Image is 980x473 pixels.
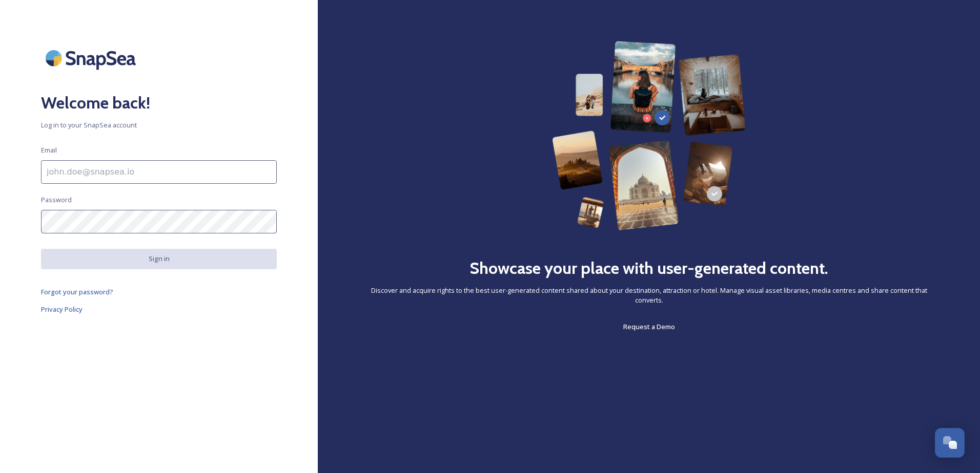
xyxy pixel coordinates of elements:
[41,41,144,75] img: SnapSea Logo
[41,286,277,298] a: Forgot your password?
[552,41,745,230] img: 63b42ca75bacad526042e722_Group%20154-p-800.png
[41,91,277,115] h2: Welcome back!
[41,303,277,315] a: Privacy Policy
[359,286,939,305] span: Discover and acquire rights to the best user-generated content shared about your destination, att...
[41,145,57,155] span: Email
[41,249,277,269] button: Sign in
[41,195,72,205] span: Password
[41,287,113,296] span: Forgot your password?
[623,322,675,331] span: Request a Demo
[469,256,828,281] h2: Showcase your place with user-generated content.
[41,160,277,184] input: john.doe@snapsea.io
[935,428,965,458] button: Open Chat
[623,320,675,333] a: Request a Demo
[41,120,277,130] span: Log in to your SnapSea account
[41,305,83,314] span: Privacy Policy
